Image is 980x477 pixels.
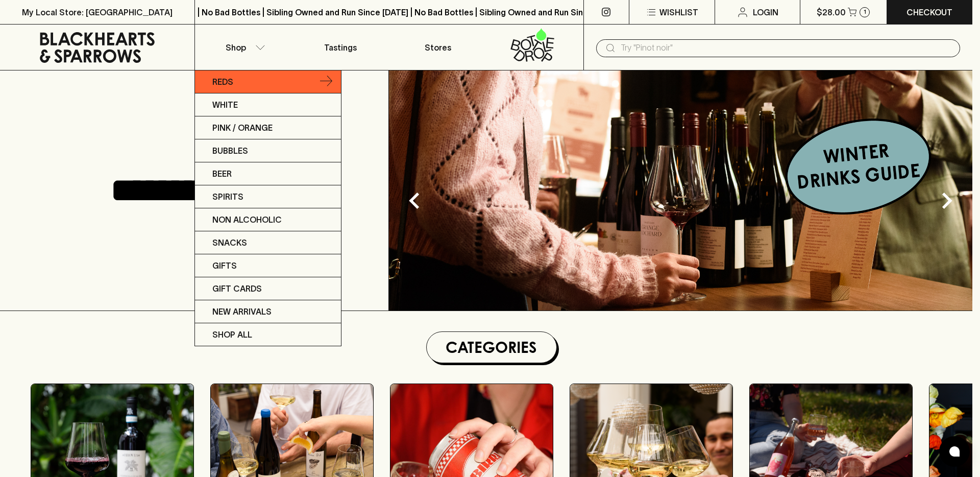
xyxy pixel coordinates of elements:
p: Bubbles [212,145,248,157]
a: Non Alcoholic [195,208,341,231]
a: Pink / Orange [195,116,341,139]
p: SHOP ALL [212,328,252,341]
p: Snacks [212,236,247,249]
p: Beer [212,168,232,180]
a: Beer [195,162,341,185]
p: Reds [212,76,233,88]
img: bubble-icon [949,446,960,457]
p: Gifts [212,259,237,272]
p: White [212,99,238,111]
p: Pink / Orange [212,122,273,134]
a: Gifts [195,254,341,277]
p: Spirits [212,190,243,203]
p: New Arrivals [212,305,272,318]
p: Non Alcoholic [212,213,282,226]
a: New Arrivals [195,300,341,323]
a: Spirits [195,185,341,208]
a: Reds [195,70,341,93]
p: Gift Cards [212,282,262,295]
a: Snacks [195,231,341,254]
a: Gift Cards [195,277,341,300]
a: SHOP ALL [195,323,341,346]
a: White [195,93,341,116]
a: Bubbles [195,139,341,162]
